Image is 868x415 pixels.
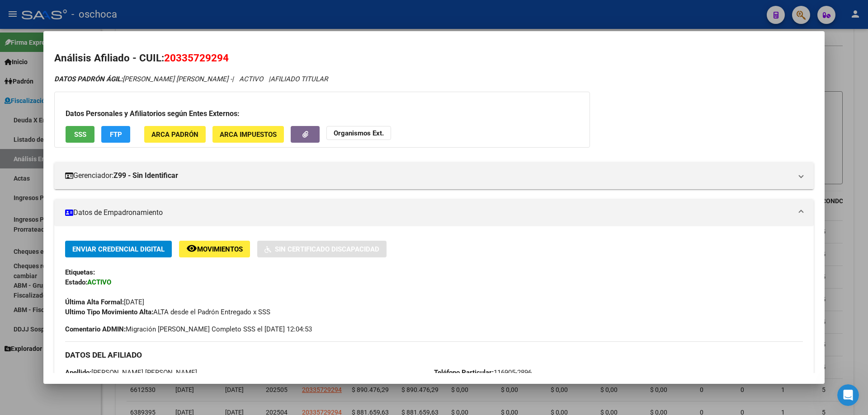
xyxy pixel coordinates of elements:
span: 20335729294 [164,52,229,64]
span: [PERSON_NAME] [PERSON_NAME] - [54,75,232,83]
span: ARCA Padrón [151,131,198,139]
mat-panel-title: Gerenciador: [65,170,792,181]
span: [DATE] [65,298,144,306]
h3: DATOS DEL AFILIADO [65,350,803,360]
strong: Etiquetas: [65,268,95,276]
span: Movimientos [197,245,243,253]
span: SSS [74,131,86,139]
strong: Estado: [65,278,87,286]
button: Organismos Ext. [326,126,391,140]
button: FTP [101,126,130,143]
mat-panel-title: Datos de Empadronamiento [65,207,792,218]
strong: Z99 - Sin Identificar [113,170,178,181]
strong: DATOS PADRÓN ÁGIL: [54,75,123,83]
button: Sin Certificado Discapacidad [257,241,387,257]
button: Enviar Credencial Digital [65,241,172,257]
span: FTP [110,131,122,139]
mat-icon: remove_red_eye [186,243,197,254]
span: Sin Certificado Discapacidad [275,245,379,253]
strong: Teléfono Particular: [434,368,494,377]
button: SSS [66,126,94,143]
strong: Última Alta Formal: [65,298,124,306]
mat-expansion-panel-header: Gerenciador:Z99 - Sin Identificar [54,162,814,189]
span: AFILIADO TITULAR [270,75,328,83]
button: ARCA Padrón [144,126,206,143]
h3: Datos Personales y Afiliatorios según Entes Externos: [66,108,579,119]
button: ARCA Impuestos [212,126,284,143]
strong: Comentario ADMIN: [65,325,126,333]
span: Migración [PERSON_NAME] Completo SSS el [DATE] 12:04:53 [65,324,312,334]
span: ARCA Impuestos [220,131,277,139]
span: [PERSON_NAME] [PERSON_NAME] [65,368,197,377]
strong: ACTIVO [87,278,111,286]
h2: Análisis Afiliado - CUIL: [54,51,814,66]
i: | ACTIVO | [54,75,328,83]
strong: Organismos Ext. [334,129,384,137]
strong: Apellido: [65,368,91,377]
iframe: Intercom live chat [837,384,859,406]
button: Movimientos [179,241,250,257]
strong: Ultimo Tipo Movimiento Alta: [65,308,153,316]
span: ALTA desde el Padrón Entregado x SSS [65,308,270,316]
mat-expansion-panel-header: Datos de Empadronamiento [54,199,814,226]
span: Enviar Credencial Digital [72,245,165,253]
span: 116905-2896 [434,368,532,377]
